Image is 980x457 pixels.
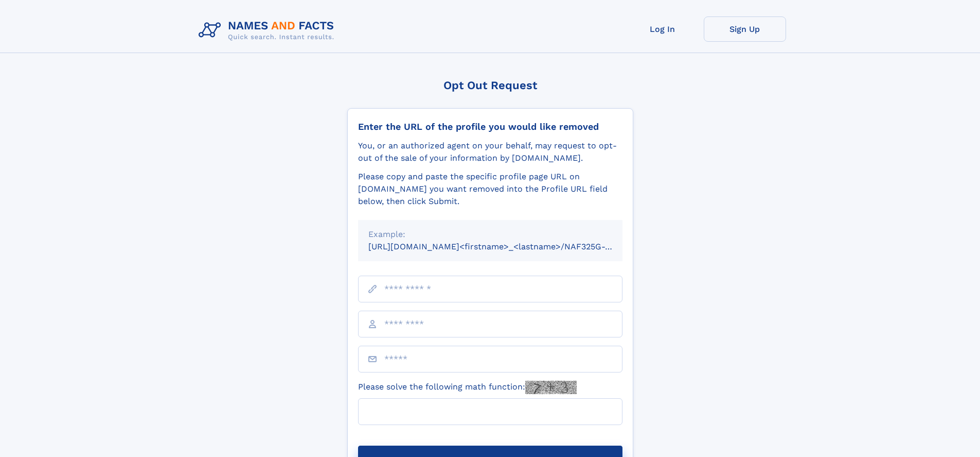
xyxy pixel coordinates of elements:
[358,381,577,394] label: Please solve the following math function:
[358,140,622,164] div: You, or an authorized agent on your behalf, may request to opt-out of the sale of your informatio...
[704,16,786,42] a: Sign Up
[621,16,704,42] a: Log In
[368,242,642,251] small: [URL][DOMAIN_NAME]<firstname>_<lastname>/NAF325G-xxxxxxxx
[358,171,622,208] div: Please copy and paste the specific profile page URL on [DOMAIN_NAME] you want removed into the Pr...
[368,228,612,241] div: Example:
[194,16,343,44] img: Logo Names and Facts
[347,79,633,92] div: Opt Out Request
[358,121,622,132] div: Enter the URL of the profile you would like removed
